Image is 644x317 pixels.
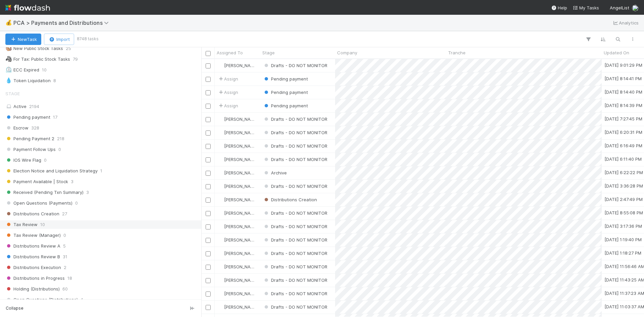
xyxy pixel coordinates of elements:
[6,305,23,311] span: Collapse
[263,251,327,256] span: Drafts - DO NOT MONITOR
[224,116,258,122] span: [PERSON_NAME]
[67,274,72,282] span: 18
[206,184,211,189] input: Toggle Row Selected
[77,36,99,42] small: 8748 tasks
[263,116,327,122] div: Drafts - DO NOT MONITOR
[217,129,257,136] div: [PERSON_NAME]
[612,19,639,27] a: Analytics
[206,238,211,243] input: Toggle Row Selected
[206,157,211,162] input: Toggle Row Selected
[604,89,642,95] div: [DATE] 8:14:40 PM
[5,56,12,62] span: 🦓
[604,196,643,203] div: [DATE] 2:47:49 PM
[206,198,211,203] input: Toggle Row Selected
[448,49,466,56] span: Tranche
[53,76,56,85] span: 8
[62,285,68,293] span: 60
[206,63,211,68] input: Toggle Row Selected
[224,130,258,135] span: [PERSON_NAME]
[604,169,643,176] div: [DATE] 6:22:22 PM
[5,55,70,63] div: For Tax: Public Stock Tasks
[263,196,317,203] div: Distributions Creation
[217,263,257,270] div: [PERSON_NAME]
[5,124,29,132] span: Escrow
[218,197,223,202] img: avatar_a2d05fec-0a57-4266-8476-74cda3464b0e.png
[224,277,258,283] span: [PERSON_NAME]
[217,49,243,56] span: Assigned To
[100,167,102,175] span: 1
[62,210,67,218] span: 27
[218,210,223,216] img: avatar_c6c9a18c-a1dc-4048-8eac-219674057138.png
[5,77,12,83] span: 💧
[263,304,327,310] span: Drafts - DO NOT MONITOR
[206,51,211,56] input: Toggle All Rows Selected
[224,63,258,68] span: [PERSON_NAME]
[604,62,642,68] div: [DATE] 9:01:29 PM
[263,129,327,136] div: Drafts - DO NOT MONITOR
[263,183,327,189] span: Drafts - DO NOT MONITOR
[5,274,65,282] span: Distributions in Progress
[217,304,257,310] div: [PERSON_NAME]
[218,63,223,68] img: avatar_c6c9a18c-a1dc-4048-8eac-219674057138.png
[263,277,327,283] div: Drafts - DO NOT MONITOR
[263,210,327,216] div: Drafts - DO NOT MONITOR
[263,90,308,95] span: Pending payment
[217,89,238,96] div: Assign
[5,135,54,143] span: Pending Payment 2
[5,177,68,186] span: Payment Available | Stock
[263,156,327,163] div: Drafts - DO NOT MONITOR
[263,143,327,149] span: Drafts - DO NOT MONITOR
[206,251,211,256] input: Toggle Row Selected
[224,143,258,149] span: [PERSON_NAME]
[217,290,257,297] div: [PERSON_NAME]
[29,104,39,109] span: 2194
[263,263,327,270] div: Drafts - DO NOT MONITOR
[206,77,211,82] input: Toggle Row Selected
[218,277,223,283] img: avatar_c6c9a18c-a1dc-4048-8eac-219674057138.png
[206,292,211,297] input: Toggle Row Selected
[217,277,257,283] div: [PERSON_NAME]
[13,19,112,26] span: PCA > Payments and Distributions
[218,264,223,269] img: avatar_c6c9a18c-a1dc-4048-8eac-219674057138.png
[63,253,67,261] span: 31
[5,188,84,197] span: Received (Pending Txn Summary)
[73,55,78,63] span: 79
[263,102,308,109] div: Pending payment
[5,76,51,85] div: Token Liquidation
[57,135,64,143] span: 218
[218,157,223,162] img: avatar_c6c9a18c-a1dc-4048-8eac-219674057138.png
[206,265,211,270] input: Toggle Row Selected
[224,237,258,243] span: [PERSON_NAME]
[224,170,258,175] span: [PERSON_NAME]
[217,210,257,216] div: [PERSON_NAME]
[217,116,257,122] div: [PERSON_NAME]
[5,34,41,45] button: NewTask
[263,237,327,243] span: Drafts - DO NOT MONITOR
[206,224,211,229] input: Toggle Row Selected
[64,263,66,272] span: 2
[604,115,642,122] div: [DATE] 7:27:45 PM
[217,143,257,149] div: [PERSON_NAME]
[218,224,223,229] img: avatar_c6c9a18c-a1dc-4048-8eac-219674057138.png
[31,124,39,132] span: 328
[217,223,257,230] div: [PERSON_NAME]
[5,231,61,240] span: Tax Review (Manager)
[337,49,357,56] span: Company
[604,156,642,162] div: [DATE] 6:11:40 PM
[263,170,287,175] span: Archive
[206,144,211,149] input: Toggle Row Selected
[206,130,211,136] input: Toggle Row Selected
[80,296,83,304] span: 4
[263,224,327,229] span: Drafts - DO NOT MONITOR
[5,145,56,154] span: Payment Follow Ups
[224,304,258,310] span: [PERSON_NAME]
[224,197,258,202] span: [PERSON_NAME]
[58,145,61,154] span: 0
[610,5,629,10] span: AngelList
[66,44,71,53] span: 25
[218,304,223,310] img: avatar_c6c9a18c-a1dc-4048-8eac-219674057138.png
[604,75,642,82] div: [DATE] 8:14:41 PM
[224,224,258,229] span: [PERSON_NAME]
